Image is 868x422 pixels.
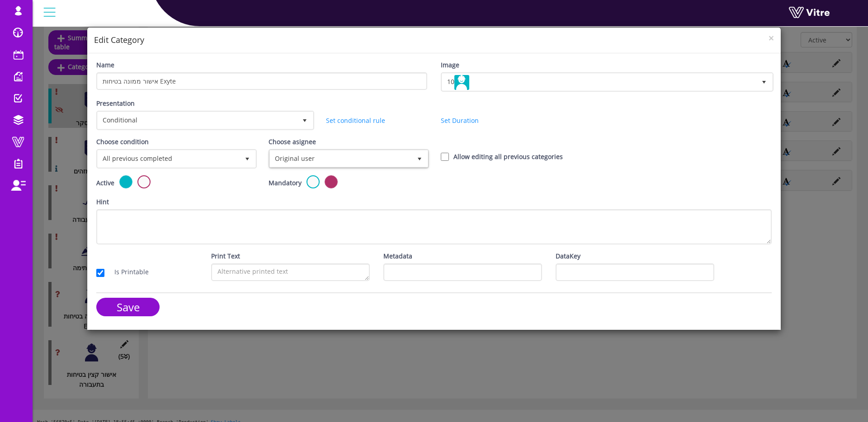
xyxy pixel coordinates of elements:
[96,60,114,70] label: Name
[239,150,255,167] span: select
[96,137,149,147] label: Choose condition
[442,74,756,90] span: 10
[383,251,412,261] label: Metadata
[269,178,302,188] label: Mandatory
[211,251,240,261] label: Print Text
[326,116,385,125] a: Set conditional rule
[105,267,149,277] label: Is Printable
[96,178,114,188] label: Active
[769,33,774,43] button: Close
[96,298,160,316] input: Save
[453,152,563,162] label: Allow editing all previous categories
[270,150,411,167] span: Original user
[441,60,459,70] label: Image
[556,251,580,261] label: DataKey
[769,32,774,44] span: ×
[96,98,135,108] label: Presentation
[297,112,313,128] span: select
[98,112,297,128] span: Conditional
[96,197,109,207] label: Hint
[98,150,239,167] span: All previous completed
[756,74,772,90] span: select
[94,34,774,46] h4: Edit Category
[411,150,428,167] span: select
[269,137,316,147] label: Choose asignee
[441,116,479,125] a: Set Duration
[454,75,469,90] img: WizardIcon10.png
